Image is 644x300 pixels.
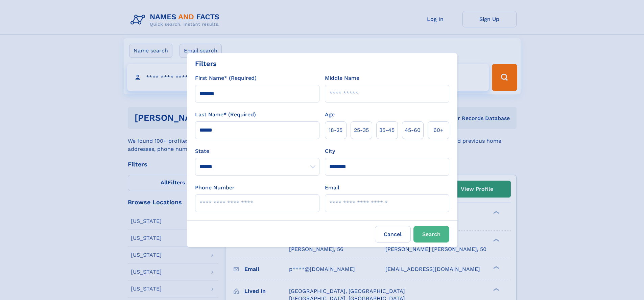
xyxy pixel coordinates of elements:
[325,74,359,82] label: Middle Name
[433,126,444,134] span: 60+
[379,126,395,134] span: 35‑45
[413,226,449,243] button: Search
[405,126,421,134] span: 45‑60
[325,147,335,155] label: City
[325,111,335,119] label: Age
[195,59,217,69] div: Filters
[195,184,235,192] label: Phone Number
[325,184,339,192] label: Email
[329,126,342,134] span: 18‑25
[195,147,319,155] label: State
[195,111,256,119] label: Last Name* (Required)
[195,74,257,82] label: First Name* (Required)
[375,226,411,243] label: Cancel
[354,126,369,134] span: 25‑35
